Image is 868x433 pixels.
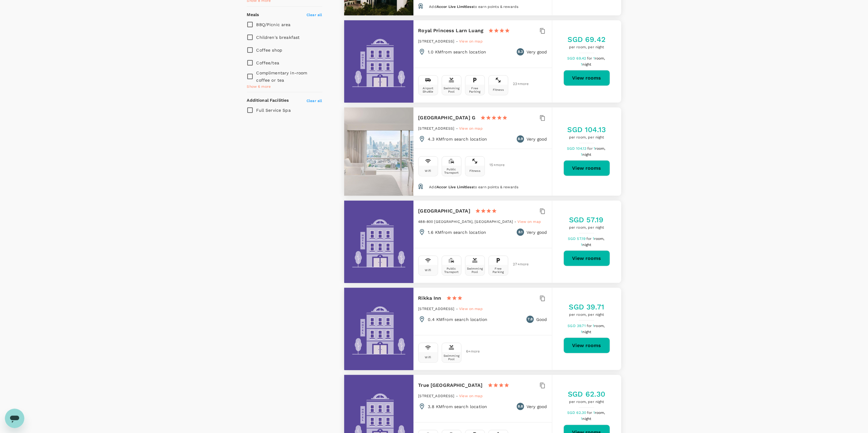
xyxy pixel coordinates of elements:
span: Accor Live Limitless [437,185,473,189]
h6: [GEOGRAPHIC_DATA] [418,207,471,215]
span: Show 6 more [247,84,271,90]
span: 8.1 [518,229,523,235]
div: Wifi [425,356,431,359]
span: SGD 39.71 [568,324,587,328]
div: Swimming Pool [467,267,483,274]
span: 1 [593,56,606,60]
span: 8.3 [518,49,523,55]
span: room, [595,56,605,60]
span: View on map [459,307,483,311]
span: BBQ/Picnic area [256,22,291,27]
a: View on map [518,219,541,224]
span: 8.9 [518,136,523,142]
span: 1 [581,330,592,334]
span: 1 [581,62,592,66]
p: 1.0 KM from search location [428,49,486,55]
span: Clear all [307,99,322,103]
span: room, [595,411,605,415]
span: Clear all [307,13,322,17]
span: 1 [581,152,592,157]
span: SGD 62.30 [567,411,587,415]
span: [STREET_ADDRESS] [418,39,455,43]
span: - [456,394,459,398]
span: Coffee shop [256,48,283,53]
span: 23 + more [513,82,522,86]
span: - [456,39,459,43]
span: Accor Live Limitless [437,5,473,9]
div: Free Parking [467,87,483,93]
span: Add to earn points & rewards [429,5,518,9]
span: 1 [581,243,592,247]
span: Complimentary in-room coffee or tea [256,70,307,83]
div: Public Transport [443,168,460,174]
div: Swimming Pool [443,87,460,93]
p: Very good [527,49,547,55]
span: - [456,307,459,311]
div: Public Transport [443,267,460,274]
span: per room, per night [568,135,606,141]
p: Very good [527,136,547,142]
span: night [583,243,592,247]
p: 4.3 KM from search location [428,136,487,142]
span: night [583,62,592,66]
span: [STREET_ADDRESS] [418,307,455,311]
span: SGD 69.42 [567,56,587,60]
span: 1 [593,237,606,241]
h5: SGD 62.30 [568,389,605,399]
span: [STREET_ADDRESS] [418,394,455,398]
span: room, [594,237,605,241]
div: Free Parking [490,267,507,274]
a: View rooms [564,70,610,86]
span: 15 + more [490,163,499,167]
h5: SGD 57.19 [569,215,604,225]
div: Fitness [469,169,480,172]
a: View on map [459,126,483,131]
span: 1 [594,146,606,151]
h6: Rikka Inn [418,294,441,302]
span: [STREET_ADDRESS] [418,126,455,131]
button: View rooms [564,251,610,266]
span: View on map [518,220,541,224]
span: night [583,330,592,334]
span: Full Service Spa [256,108,291,113]
span: 1 [581,417,592,421]
a: View on map [459,393,483,398]
span: - [514,220,517,224]
h5: SGD 69.42 [568,35,606,44]
div: Airport Shuttle [420,87,437,93]
div: Wifi [425,169,431,172]
button: View rooms [564,338,610,353]
h5: SGD 39.71 [569,302,604,312]
a: View on map [459,39,483,43]
span: per room, per night [569,225,604,231]
h6: Additional Facilities [247,97,289,104]
p: 1.6 KM from search location [428,229,486,235]
h6: True [GEOGRAPHIC_DATA] [418,381,483,390]
span: for [587,324,593,328]
h6: Royal Princess Larn Luang [418,26,484,35]
span: - [456,126,459,131]
div: Wifi [425,268,431,272]
span: 1 [593,411,606,415]
h5: SGD 104.13 [568,125,606,135]
span: per room, per night [569,312,604,318]
span: Add to earn points & rewards [429,185,518,189]
span: per room, per night [568,399,605,405]
span: Children's breakfast [256,35,300,40]
iframe: Button to launch messaging window [5,409,24,428]
span: SGD 104.13 [567,146,588,151]
span: 27 + more [513,262,522,266]
span: 1 [593,324,606,328]
p: 0.4 KM from search location [428,316,488,322]
span: 488-800 [GEOGRAPHIC_DATA], [GEOGRAPHIC_DATA] [418,220,513,224]
p: Very good [527,229,547,235]
span: View on map [459,39,483,43]
span: Coffee/tea [256,60,280,65]
span: for [587,56,593,60]
div: Fitness [493,88,504,91]
span: SGD 57.19 [568,237,586,241]
span: for [588,146,594,151]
